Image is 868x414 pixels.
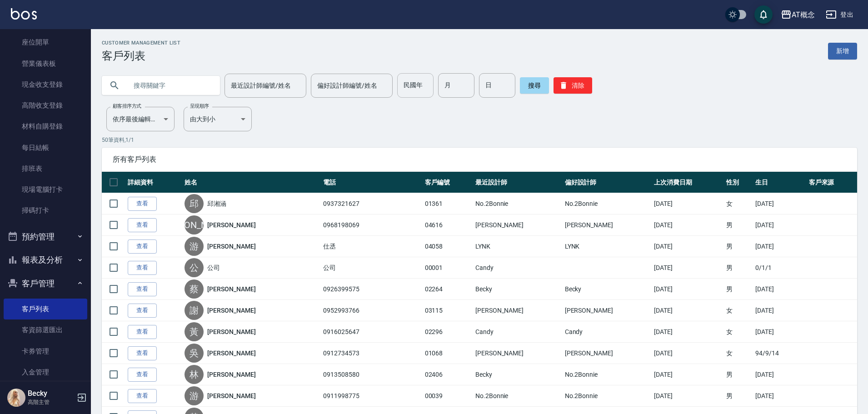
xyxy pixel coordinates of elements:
[128,304,157,318] a: 查看
[28,389,74,398] h5: Becky
[652,321,723,343] td: [DATE]
[423,236,473,257] td: 04058
[753,343,807,364] td: 94/9/14
[321,236,423,257] td: 仕丞
[128,261,157,275] a: 查看
[724,257,753,279] td: 男
[754,5,773,24] button: save
[563,343,652,364] td: [PERSON_NAME]
[753,236,807,257] td: [DATE]
[753,321,807,343] td: [DATE]
[4,362,87,383] a: 入金管理
[563,236,652,257] td: LYNK
[423,172,473,193] th: 客戶編號
[182,172,321,193] th: 姓名
[102,40,180,46] h2: Customer Management List
[563,193,652,214] td: No.2Bonnie
[473,279,563,300] td: Becky
[321,321,423,343] td: 0916025647
[4,341,87,362] a: 卡券管理
[724,385,753,407] td: 男
[321,279,423,300] td: 0926399575
[321,364,423,385] td: 0913508580
[822,6,857,23] button: 登出
[207,306,255,315] a: [PERSON_NAME]
[4,319,87,340] a: 客資篩選匯出
[652,214,723,236] td: [DATE]
[207,284,255,294] a: [PERSON_NAME]
[473,257,563,279] td: Candy
[423,257,473,279] td: 00001
[753,172,807,193] th: 生日
[185,322,204,341] div: 黃
[128,389,157,403] a: 查看
[753,257,807,279] td: 0/1/1
[184,107,252,131] div: 由大到小
[724,364,753,385] td: 男
[321,300,423,321] td: 0952993766
[652,343,723,364] td: [DATE]
[185,215,204,234] div: [PERSON_NAME]
[473,300,563,321] td: [PERSON_NAME]
[207,391,255,400] a: [PERSON_NAME]
[423,193,473,214] td: 01361
[473,343,563,364] td: [PERSON_NAME]
[185,301,204,320] div: 謝
[753,279,807,300] td: [DATE]
[321,385,423,407] td: 0911998775
[128,282,157,296] a: 查看
[102,50,180,62] h3: 客戶列表
[106,107,175,131] div: 依序最後編輯時間
[185,344,204,363] div: 吳
[207,370,255,379] a: [PERSON_NAME]
[4,272,87,295] button: 客戶管理
[11,8,37,20] img: Logo
[724,172,753,193] th: 性別
[4,158,87,179] a: 排班表
[423,321,473,343] td: 02296
[828,43,857,60] a: 新增
[792,9,815,20] div: AT概念
[185,237,204,256] div: 游
[753,193,807,214] td: [DATE]
[4,200,87,221] a: 掃碼打卡
[423,385,473,407] td: 00039
[321,172,423,193] th: 電話
[753,300,807,321] td: [DATE]
[423,279,473,300] td: 02264
[4,32,87,53] a: 座位開單
[724,214,753,236] td: 男
[4,248,87,272] button: 報表及分析
[753,385,807,407] td: [DATE]
[4,74,87,95] a: 現金收支登錄
[753,214,807,236] td: [DATE]
[652,257,723,279] td: [DATE]
[724,300,753,321] td: 女
[4,53,87,74] a: 營業儀表板
[4,137,87,158] a: 每日結帳
[563,300,652,321] td: [PERSON_NAME]
[102,136,857,144] p: 50 筆資料, 1 / 1
[520,77,549,94] button: 搜尋
[724,236,753,257] td: 男
[207,242,255,251] a: [PERSON_NAME]
[207,220,255,229] a: [PERSON_NAME]
[423,364,473,385] td: 02406
[652,364,723,385] td: [DATE]
[652,385,723,407] td: [DATE]
[113,103,141,110] label: 顧客排序方式
[473,172,563,193] th: 最近設計師
[423,214,473,236] td: 04616
[28,398,74,406] p: 高階主管
[4,179,87,200] a: 現場電腦打卡
[563,321,652,343] td: Candy
[4,225,87,249] button: 預約管理
[185,386,204,405] div: 游
[4,299,87,319] a: 客戶列表
[652,279,723,300] td: [DATE]
[321,257,423,279] td: 公司
[777,5,818,24] button: AT概念
[724,279,753,300] td: 男
[563,172,652,193] th: 偏好設計師
[473,385,563,407] td: No.2Bonnie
